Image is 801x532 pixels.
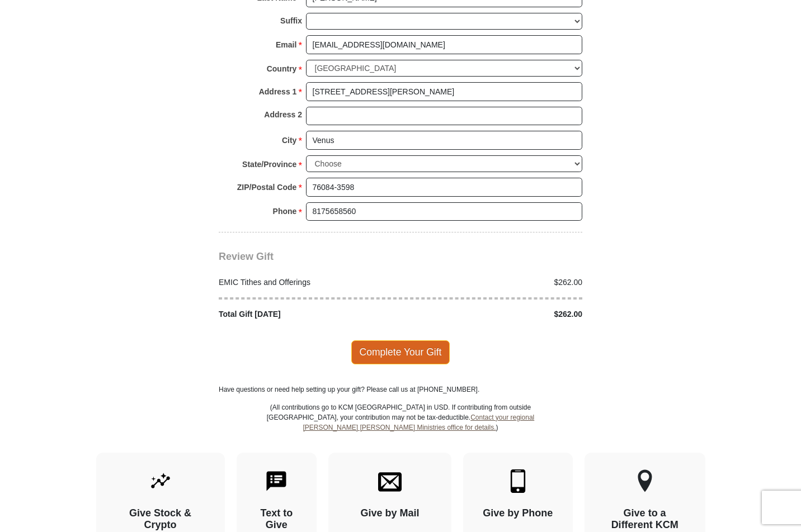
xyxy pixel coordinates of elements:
img: text-to-give.svg [265,469,288,493]
img: mobile.svg [506,469,530,493]
div: $262.00 [400,308,588,320]
div: $262.00 [400,277,588,288]
div: Total Gift [DATE] [213,308,401,320]
p: (All contributions go to KCM [GEOGRAPHIC_DATA] in USD. If contributing from outside [GEOGRAPHIC_D... [266,402,535,453]
h4: Give by Mail [348,507,432,520]
h4: Give by Phone [483,507,553,520]
strong: Phone [273,203,297,219]
strong: Country [267,61,297,77]
div: EMIC Tithes and Offerings [213,277,401,288]
img: give-by-stock.svg [149,469,172,493]
img: envelope.svg [378,469,402,493]
span: Complete Your Gift [351,340,450,364]
strong: City [282,132,296,148]
a: Contact your regional [PERSON_NAME] [PERSON_NAME] Ministries office for details. [303,414,534,431]
p: Have questions or need help setting up your gift? Please call us at [PHONE_NUMBER]. [219,384,582,395]
img: other-region [637,469,653,493]
h4: Text to Give [256,507,298,531]
strong: Address 2 [264,107,302,122]
span: Review Gift [219,251,274,262]
strong: Email [276,37,296,53]
strong: ZIP/Postal Code [237,179,297,195]
strong: State/Province [242,156,296,172]
strong: Address 1 [259,84,297,99]
strong: Suffix [280,13,302,28]
h4: Give Stock & Crypto [116,507,205,531]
